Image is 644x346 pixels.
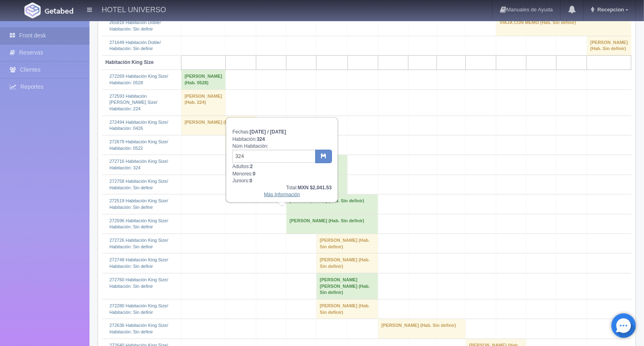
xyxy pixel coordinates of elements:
[109,238,168,249] a: 272726 Habitación King Size/Habitación: Sin definir
[232,150,316,163] input: Sin definir
[227,118,337,202] div: Fechas: Habitación: Núm Habitación: Adultos: Menores: Juniors:
[109,257,168,269] a: 272748 Habitación King Size/Habitación: Sin definir
[109,139,168,151] a: 272679 Habitación King Size/Habitación: 0522
[286,214,378,234] td: [PERSON_NAME] (Hab. Sin definir)
[232,184,332,191] div: Total:
[496,16,631,36] td: VIAJA CON MEMO (Hab. Sin definir)
[181,70,225,90] td: [PERSON_NAME] (Hab. 0528)
[298,185,332,191] b: MXN $2,041.53
[317,273,378,299] td: [PERSON_NAME] [PERSON_NAME] (Hab. Sin definir)
[109,198,168,210] a: 272519 Habitación King Size/Habitación: Sin definir
[109,94,157,111] a: 272593 Habitación [PERSON_NAME] Size/Habitación: 224
[105,59,154,65] b: Habitación King Size
[317,254,378,273] td: [PERSON_NAME] (Hab. Sin definir)
[109,303,168,315] a: 272280 Habitación King Size/Habitación: Sin definir
[378,319,465,339] td: [PERSON_NAME] (Hab. Sin definir)
[109,40,161,51] a: 271649 Habitación Doble/Habitación: Sin definir
[109,74,168,85] a: 272269 Habitación King Size/Habitación: 0528
[181,116,256,135] td: [PERSON_NAME] (Hab. 0426)
[250,164,253,169] b: 2
[109,179,168,190] a: 272758 Habitación King Size/Habitación: Sin definir
[317,234,378,254] td: [PERSON_NAME] (Hab. Sin definir)
[249,178,252,184] b: 0
[109,120,168,131] a: 272494 Habitación King Size/Habitación: 0426
[253,171,255,177] b: 0
[109,277,168,289] a: 272760 Habitación King Size/Habitación: Sin definir
[257,136,265,142] b: 324
[250,129,286,135] b: [DATE] / [DATE]
[181,90,225,116] td: [PERSON_NAME] (Hab. 224)
[596,7,624,13] span: Recepcion
[286,195,378,214] td: [PERSON_NAME] (Hab. Sin definir)
[264,192,300,197] a: Más Información
[587,36,631,55] td: [PERSON_NAME] (Hab. Sin definir)
[109,218,168,230] a: 272596 Habitación King Size/Habitación: Sin definir
[317,300,378,319] td: [PERSON_NAME] (Hab. Sin definir)
[45,8,73,14] img: Getabed
[109,159,168,170] a: 272716 Habitación King Size/Habitación: 324
[24,2,41,18] img: Getabed
[109,323,168,334] a: 272636 Habitación King Size/Habitación: Sin definir
[102,4,166,14] h4: HOTEL UNIVERSO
